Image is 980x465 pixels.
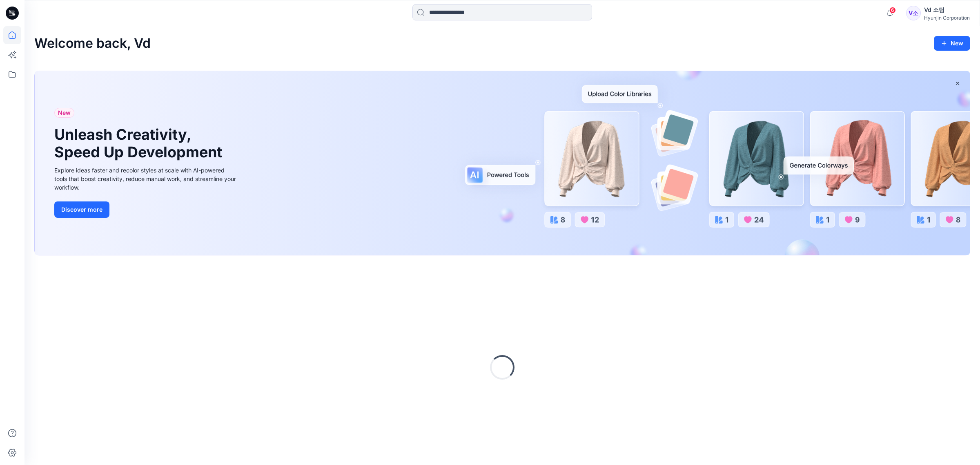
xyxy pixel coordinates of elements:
[54,166,238,192] div: Explore ideas faster and recolor styles at scale with AI-powered tools that boost creativity, red...
[889,7,896,13] span: 6
[34,36,151,51] h2: Welcome back, Vd
[924,5,970,15] div: Vd 소팀
[54,126,226,161] h1: Unleash Creativity, Speed Up Development
[906,6,921,20] div: V소
[54,201,238,218] a: Discover more
[54,201,109,218] button: Discover more
[58,108,71,118] span: New
[934,36,970,51] button: New
[924,15,970,21] div: Hyunjin Corporation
